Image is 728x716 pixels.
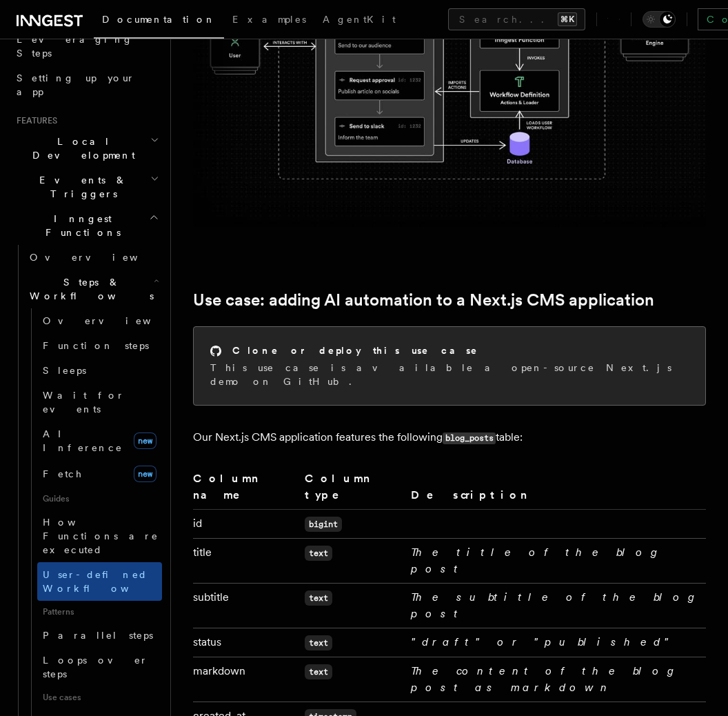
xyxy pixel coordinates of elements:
[11,66,162,104] a: Setting up your app
[11,135,150,162] span: Local Development
[193,628,299,657] td: status
[30,252,172,263] span: Overview
[11,173,150,201] span: Events & Triggers
[193,290,654,310] a: Use case: adding AI automation to a Next.js CMS application
[37,488,162,510] span: Guides
[37,623,162,648] a: Parallel steps
[305,635,332,650] code: text
[43,655,148,679] span: Loops over steps
[305,590,332,606] code: text
[193,510,299,539] td: id
[24,270,162,308] button: Steps & Workflows
[193,584,299,628] td: subtitle
[11,129,162,168] button: Local Development
[411,664,678,694] em: The content of the blog post as markdown
[558,12,577,26] kbd: ⌘K
[43,468,83,479] span: Fetch
[305,664,332,679] code: text
[37,333,162,358] a: Function steps
[37,601,162,623] span: Patterns
[193,539,299,584] td: title
[448,8,585,30] button: Search...⌘K
[43,630,153,641] span: Parallel steps
[37,510,162,562] a: How Functions are executed
[37,686,162,708] span: Use cases
[411,635,675,648] em: "draft" or "published"
[37,648,162,686] a: Loops over steps
[134,466,156,482] span: new
[305,517,342,532] code: bigint
[323,14,396,25] span: AgentKit
[232,14,306,25] span: Examples
[11,27,162,66] a: Leveraging Steps
[443,432,496,444] code: blog_posts
[232,344,478,357] h2: Clone or deploy this use case
[43,569,167,594] span: User-defined Workflows
[210,361,689,388] p: This use case is available a open-source Next.js demo on GitHub.
[17,72,135,97] span: Setting up your app
[43,340,149,351] span: Function steps
[193,470,299,510] th: Column name
[193,326,706,406] a: Clone or deploy this use caseThis use case is available a open-source Next.js demo on GitHub.
[314,4,404,37] a: AgentKit
[224,4,314,37] a: Examples
[11,206,162,245] button: Inngest Functions
[37,460,162,488] a: Fetchnew
[43,390,125,415] span: Wait for events
[299,470,405,510] th: Column type
[11,212,149,239] span: Inngest Functions
[643,11,676,28] button: Toggle dark mode
[24,245,162,270] a: Overview
[43,365,86,376] span: Sleeps
[411,590,698,620] em: The subtitle of the blog post
[11,168,162,206] button: Events & Triggers
[37,358,162,383] a: Sleeps
[193,428,706,448] p: Our Next.js CMS application features the following table:
[43,428,123,453] span: AI Inference
[102,14,216,25] span: Documentation
[43,517,159,555] span: How Functions are executed
[43,315,185,326] span: Overview
[37,562,162,601] a: User-defined Workflows
[37,383,162,421] a: Wait for events
[37,421,162,460] a: AI Inferencenew
[193,657,299,702] td: markdown
[24,275,154,303] span: Steps & Workflows
[411,546,661,575] em: The title of the blog post
[405,470,706,510] th: Description
[11,115,57,126] span: Features
[94,4,224,39] a: Documentation
[37,308,162,333] a: Overview
[305,546,332,561] code: text
[134,432,156,449] span: new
